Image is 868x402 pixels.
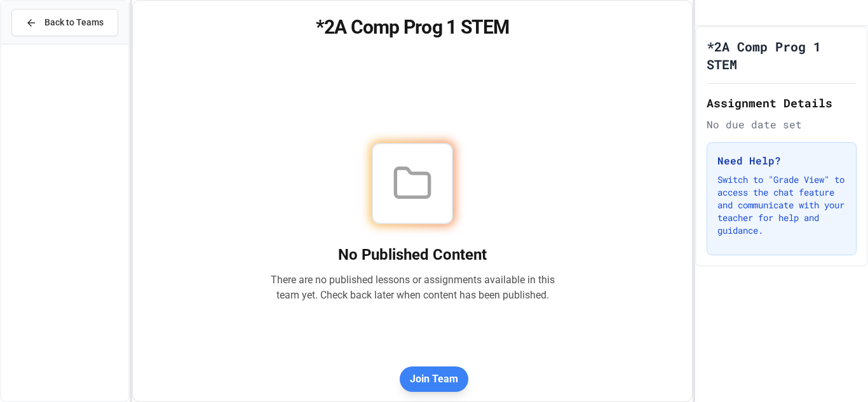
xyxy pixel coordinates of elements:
h1: *2A Comp Prog 1 STEM [148,16,677,39]
h3: Need Help? [717,153,846,168]
span: Back to Teams [44,16,104,29]
p: There are no published lessons or assignments available in this team yet. Check back later when c... [270,272,555,303]
h2: No Published Content [270,245,555,265]
p: Switch to "Grade View" to access the chat feature and communicate with your teacher for help and ... [717,173,846,237]
button: Back to Teams [11,9,118,36]
h1: *2A Comp Prog 1 STEM [707,37,857,73]
button: Join Team [400,366,468,392]
h2: Assignment Details [707,94,857,112]
div: No due date set [707,117,857,132]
